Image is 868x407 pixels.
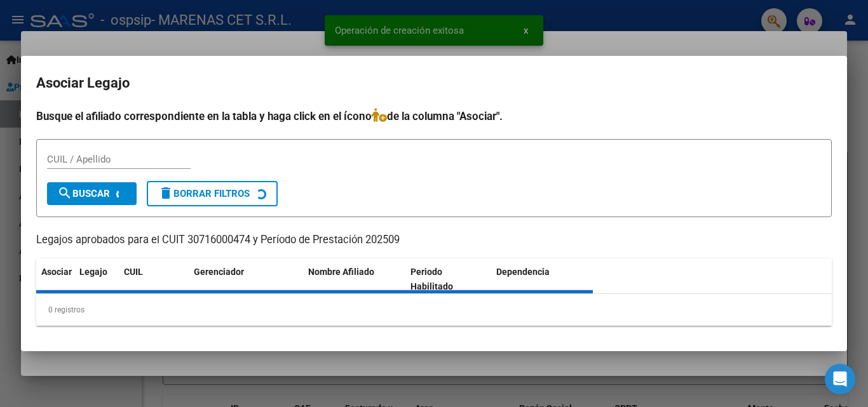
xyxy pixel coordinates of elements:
[36,232,832,248] p: Legajos aprobados para el CUIT 30716000474 y Período de Prestación 202509
[825,364,855,394] div: Open Intercom Messenger
[79,267,107,277] span: Legajo
[491,258,593,300] datatable-header-cell: Dependencia
[36,258,74,300] datatable-header-cell: Asociar
[119,258,189,300] datatable-header-cell: CUIL
[47,182,137,205] button: Buscar
[158,188,250,199] span: Borrar Filtros
[308,267,374,277] span: Nombre Afiliado
[74,258,119,300] datatable-header-cell: Legajo
[410,267,453,291] span: Periodo Habilitado
[57,188,110,199] span: Buscar
[147,181,278,206] button: Borrar Filtros
[189,258,303,300] datatable-header-cell: Gerenciador
[36,71,832,95] h2: Asociar Legajo
[303,258,405,300] datatable-header-cell: Nombre Afiliado
[36,294,832,326] div: 0 registros
[36,108,832,124] h4: Busque el afiliado correspondiente en la tabla y haga click en el ícono de la columna "Asociar".
[57,185,72,201] mat-icon: search
[405,258,491,300] datatable-header-cell: Periodo Habilitado
[158,185,173,201] mat-icon: delete
[194,267,244,277] span: Gerenciador
[496,267,550,277] span: Dependencia
[124,267,143,277] span: CUIL
[41,267,72,277] span: Asociar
